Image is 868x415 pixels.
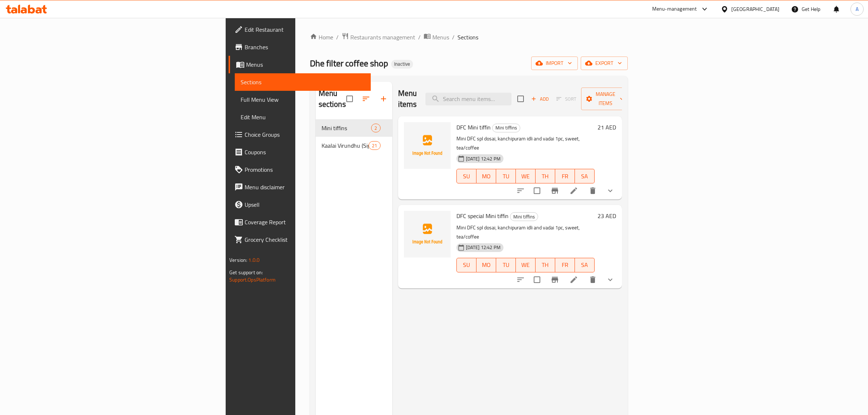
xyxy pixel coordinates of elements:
[528,93,552,105] button: Add
[587,59,622,68] span: export
[458,33,478,42] span: Sections
[516,169,536,183] button: WE
[513,91,528,106] span: Select section
[456,169,476,183] button: SU
[404,122,451,169] img: DFC Mini tiffin
[510,212,538,221] div: Mini tiffins
[558,260,572,270] span: FR
[460,260,474,270] span: SU
[499,260,513,270] span: TU
[241,95,365,104] span: Full Menu View
[581,88,630,110] button: Manage items
[229,196,371,213] a: Upsell
[246,60,365,69] span: Menus
[652,5,697,13] div: Menu-management
[528,93,552,105] span: Add item
[235,73,371,91] a: Sections
[369,142,380,149] span: 21
[598,122,616,132] h6: 21 AED
[391,61,413,67] span: Inactive
[322,141,369,150] span: Kaalai Virundhu (Signature breakfast)
[350,33,415,42] span: Restaurants management
[587,90,624,108] span: Manage items
[512,271,529,288] button: sort-choices
[531,57,578,70] button: import
[245,235,365,244] span: Grocery Checklist
[555,258,575,272] button: FR
[476,169,496,183] button: MO
[229,178,371,196] a: Menu disclaimer
[555,169,575,183] button: FR
[575,258,595,272] button: SA
[371,124,380,132] div: items
[432,33,449,42] span: Menus
[602,271,619,288] button: show more
[581,57,628,70] button: export
[229,213,371,231] a: Coverage Report
[452,33,455,42] li: /
[235,108,371,126] a: Edit Menu
[245,200,365,209] span: Upsell
[245,218,365,226] span: Coverage Report
[569,275,578,284] a: Edit menu item
[552,93,581,105] span: Select section first
[245,25,365,34] span: Edit Restaurant
[456,210,509,221] span: DFC special Mini tiffin
[538,260,552,270] span: TH
[460,171,474,182] span: SU
[316,119,392,137] div: Mini tiffins2
[493,124,520,132] span: Mini tiffins
[479,171,493,182] span: MO
[245,148,365,156] span: Coupons
[546,271,564,288] button: Branch-specific-item
[476,258,496,272] button: MO
[496,258,516,272] button: TU
[229,231,371,248] a: Grocery Checklist
[245,130,365,139] span: Choice Groups
[606,186,615,195] svg: Show Choices
[391,60,413,69] div: Inactive
[310,32,628,42] nav: breadcrumb
[606,275,615,284] svg: Show Choices
[229,38,371,56] a: Branches
[512,182,529,199] button: sort-choices
[537,59,572,68] span: import
[546,182,564,199] button: Branch-specific-item
[241,113,365,121] span: Edit Menu
[510,213,538,221] span: Mini tiffins
[558,171,572,182] span: FR
[229,275,276,284] a: Support.OpsPlatform
[229,143,371,161] a: Coupons
[310,55,388,71] span: Dhe filter coffee shop
[369,141,380,150] div: items
[316,137,392,154] div: Kaalai Virundhu (Signature breakfast)21
[245,183,365,191] span: Menu disclaimer
[569,186,578,195] a: Edit menu item
[241,78,365,86] span: Sections
[492,124,520,132] div: Mini tiffins
[371,125,380,132] span: 2
[456,134,595,152] p: Mini DFC spl dosai, kanchipuram idli and vadai 1pc, sweet, tea/coffee
[235,91,371,108] a: Full Menu View
[529,272,545,287] span: Select to update
[578,171,592,182] span: SA
[731,5,779,13] div: [GEOGRAPHIC_DATA]
[456,122,491,133] span: DFC Mini tiffin
[418,33,421,42] li: /
[229,126,371,143] a: Choice Groups
[342,32,415,42] a: Restaurants management
[575,169,595,183] button: SA
[578,260,592,270] span: SA
[229,21,371,38] a: Edit Restaurant
[536,258,555,272] button: TH
[530,95,550,103] span: Add
[516,258,536,272] button: WE
[536,169,555,183] button: TH
[424,32,449,42] a: Menus
[463,155,503,162] span: [DATE] 12:42 PM
[375,90,392,108] button: Add section
[529,183,545,198] span: Select to update
[598,211,616,221] h6: 23 AED
[602,182,619,199] button: show more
